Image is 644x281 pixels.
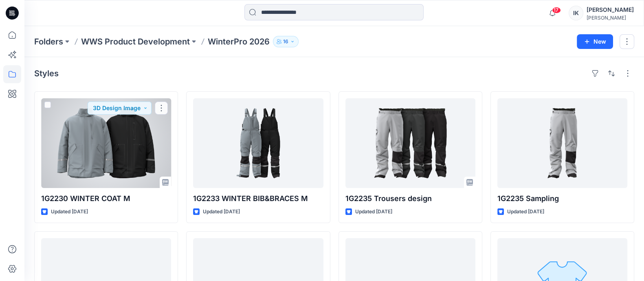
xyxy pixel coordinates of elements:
[577,34,613,49] button: New
[507,208,544,216] p: Updated [DATE]
[193,193,323,204] p: 1G2233 WINTER BIB&BRACES M
[81,36,190,47] a: WWS Product Development
[41,98,171,188] a: 1G2230 WINTER COAT M
[273,36,299,47] button: 16
[355,208,392,216] p: Updated [DATE]
[497,193,627,204] p: 1G2235 Sampling
[345,193,475,204] p: 1G2235 Trousers design
[34,36,63,47] a: Folders
[203,208,240,216] p: Updated [DATE]
[345,98,475,188] a: 1G2235 Trousers design
[283,37,288,46] p: 16
[51,208,88,216] p: Updated [DATE]
[497,98,627,188] a: 1G2235 Sampling
[193,98,323,188] a: 1G2233 WINTER BIB&BRACES M
[569,6,583,20] div: IK
[552,7,561,13] span: 17
[41,193,171,204] p: 1G2230 WINTER COAT M
[587,15,634,21] div: [PERSON_NAME]
[34,69,59,78] h4: Styles
[587,5,634,15] div: [PERSON_NAME]
[208,36,270,47] p: WinterPro 2026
